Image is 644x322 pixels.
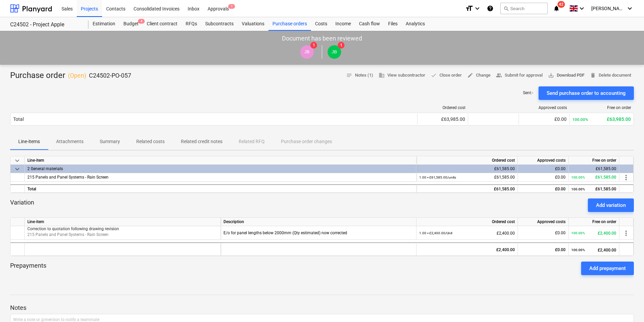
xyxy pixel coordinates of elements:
i: keyboard_arrow_down [626,4,634,12]
i: Knowledge base [487,4,494,12]
div: £61,585.00 [571,165,616,173]
div: Approved costs [518,156,569,165]
div: Ordered cost [420,105,466,110]
a: RFQs [182,17,201,31]
div: Costs [311,17,331,31]
span: save_alt [548,72,554,78]
div: £61,585.00 [571,185,616,193]
div: Ordered cost [416,156,518,165]
button: Notes (1) [343,70,376,81]
span: JB [304,49,310,54]
button: Send purchase order to accounting [539,86,634,100]
div: Total [25,184,416,193]
div: Line-item [25,218,221,226]
p: Related costs [136,138,165,145]
div: Subcontracts [201,17,238,31]
i: keyboard_arrow_down [578,4,586,12]
span: 215 Panels and Panel Systems - Rain Screen [27,232,109,237]
button: View subcontractor [376,70,428,81]
div: Approved costs [522,105,567,110]
div: £61,585.00 [419,185,515,193]
div: Line-item [25,156,416,165]
button: Download PDF [545,70,587,81]
span: 215 Panels and Panel Systems - Rain Screen [27,175,109,180]
p: Document has been reviewed [282,34,362,43]
small: 100.00% [571,231,585,235]
p: Variation [10,198,34,212]
a: Cash flow [355,17,384,31]
div: JP Booree [328,45,341,59]
span: View subcontractor [379,72,425,79]
div: Estimation [89,17,119,31]
span: Close order [431,72,462,79]
iframe: Chat Widget [610,290,644,322]
div: £61,585.00 [419,173,515,182]
div: Send purchase order to accounting [547,89,626,98]
p: Related credit notes [181,138,222,145]
a: Analytics [402,17,429,31]
span: Submit for approval [496,72,543,79]
span: 4 [138,19,145,24]
span: Correction to quotation following drawing revision [27,226,119,231]
div: £61,585.00 [571,173,616,182]
div: Free on order [572,105,631,110]
div: Description [221,218,416,226]
div: Approved costs [518,218,569,226]
a: Purchase orders [268,17,311,31]
span: keyboard_arrow_down [13,157,21,165]
div: £0.00 [521,165,566,173]
p: Sent : - [523,90,533,96]
div: £0.00 [522,116,567,122]
div: Ordered cost [416,218,518,226]
span: business [379,72,385,78]
div: £0.00 [521,173,566,182]
a: Client contract [143,17,182,31]
a: Files [384,17,402,31]
i: keyboard_arrow_down [473,4,481,12]
span: Change [467,72,491,79]
div: Purchase order [10,70,131,81]
div: JP Booree [300,45,314,59]
span: keyboard_arrow_down [13,165,21,173]
i: notifications [553,4,560,12]
div: £2,400.00 [419,243,515,257]
span: Notes (1) [346,72,373,79]
div: Budget [119,17,143,31]
small: 100.00% [571,187,585,191]
div: Add prepayment [589,264,626,273]
div: £2,400.00 [571,226,616,240]
a: Budget4 [119,17,143,31]
div: Total [13,116,24,122]
span: JB [332,49,337,54]
p: Notes [10,304,634,312]
div: £0.00 [521,243,566,257]
div: Income [331,17,355,31]
small: 100.00% [571,248,585,252]
span: delete [590,72,596,78]
span: 42 [557,1,565,8]
small: 1.00 × £2,400.00 / Unit [419,231,452,235]
div: Free on order [569,218,619,226]
div: 2 General materials [27,165,413,173]
p: C24502-PO-057 [89,72,131,80]
span: Delete document [590,72,631,79]
span: Download PDF [548,72,585,79]
div: Valuations [238,17,268,31]
span: search [503,6,509,11]
span: [PERSON_NAME] Booree [591,6,625,11]
span: more_vert [622,229,630,237]
div: £63,985.00 [572,116,631,122]
button: Close order [428,70,464,81]
p: Attachments [56,138,84,145]
div: E/o for panel lengths below 2000mm (Qty estimated) now corrected [223,226,413,240]
div: £0.00 [521,185,566,193]
div: £61,585.00 [419,165,515,173]
div: C24502 - Project Apple [10,21,80,28]
div: £2,400.00 [419,226,515,240]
